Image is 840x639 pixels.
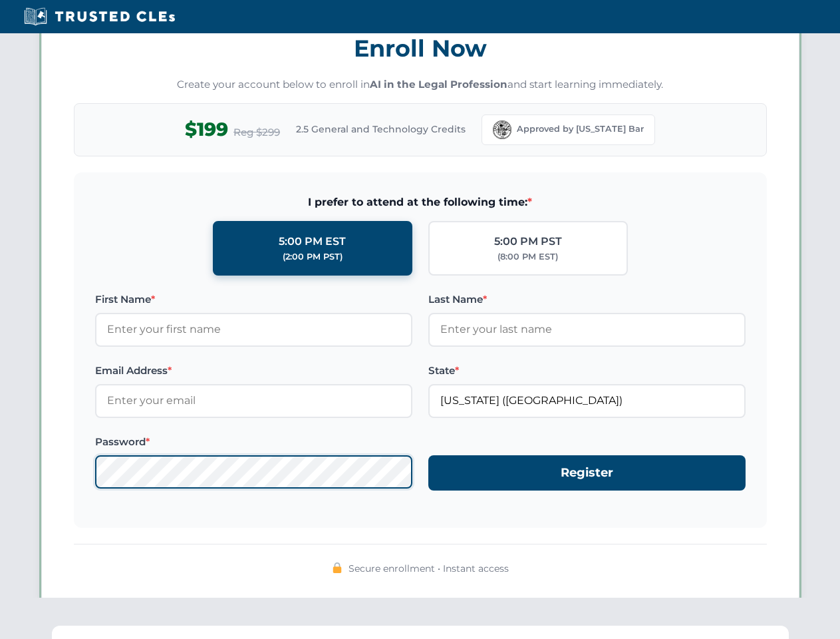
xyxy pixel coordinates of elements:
[428,384,746,417] input: Florida (FL)
[233,124,280,140] span: Reg $299
[20,7,179,27] img: Trusted CLEs
[428,313,746,346] input: Enter your last name
[95,384,412,417] input: Enter your email
[279,233,346,250] div: 5:00 PM EST
[74,27,767,69] h3: Enroll Now
[283,250,343,264] div: (2:00 PM PST)
[95,292,412,308] label: First Name
[349,561,509,576] span: Secure enrollment • Instant access
[428,292,746,308] label: Last Name
[428,363,746,379] label: State
[95,434,412,450] label: Password
[497,250,558,264] div: (8:00 PM EST)
[370,78,507,91] strong: AI in the Legal Profession
[332,562,343,573] img: 🔒
[296,122,466,136] span: 2.5 General and Technology Credits
[74,77,767,93] p: Create your account below to enroll in and start learning immediately.
[493,120,511,139] img: Florida Bar
[428,455,746,491] button: Register
[95,363,412,379] label: Email Address
[517,122,644,136] span: Approved by [US_STATE] Bar
[494,233,562,250] div: 5:00 PM PST
[185,114,228,144] span: $199
[95,313,412,346] input: Enter your first name
[95,194,746,211] span: I prefer to attend at the following time:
